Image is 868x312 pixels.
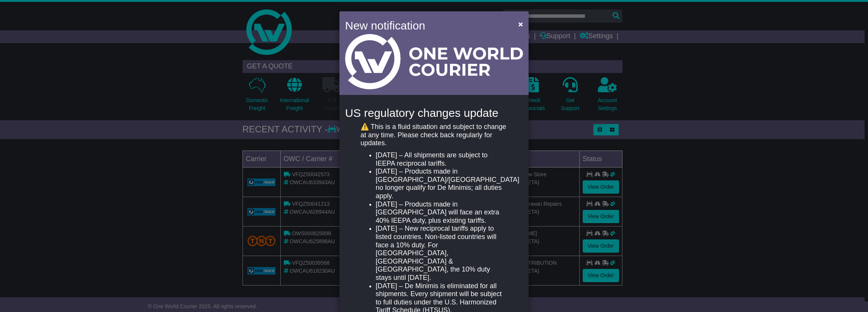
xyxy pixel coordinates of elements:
[376,168,507,200] li: [DATE] – Products made in [GEOGRAPHIC_DATA]/[GEOGRAPHIC_DATA] no longer qualify for De Minimis; a...
[345,107,523,119] h4: US regulatory changes update
[376,151,507,168] li: [DATE] – All shipments are subject to IEEPA reciprocal tariffs.
[376,200,507,225] li: [DATE] – Products made in [GEOGRAPHIC_DATA] will face an extra 40% IEEPA duty, plus existing tari...
[345,17,507,34] h4: New notification
[515,16,527,32] button: Close
[345,34,523,89] img: Light
[376,225,507,282] li: [DATE] – New reciprocal tariffs apply to listed countries. Non-listed countries will face a 10% d...
[518,20,523,28] span: ×
[361,123,507,147] p: ⚠️ This is a fluid situation and subject to change at any time. Please check back regularly for u...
